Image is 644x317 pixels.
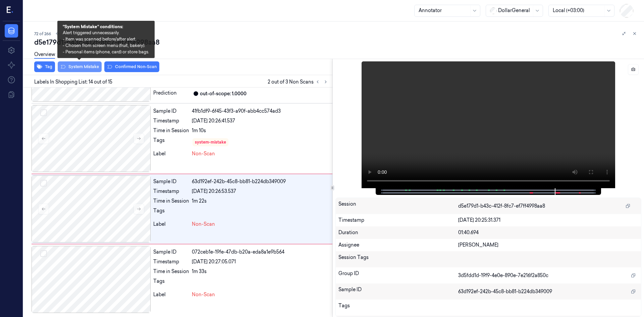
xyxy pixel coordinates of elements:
[195,139,226,145] div: system-mistake
[192,150,215,157] span: Non-Scan
[338,270,459,281] div: Group ID
[34,61,55,72] button: Tag
[192,127,330,134] div: 1m 10s
[34,38,639,47] div: d5e179d1-b43c-412f-8fc7-ef7ff4998aa8
[153,90,189,98] div: Prediction
[40,250,47,257] button: Select row
[192,117,330,124] div: [DATE] 20:26:41.537
[104,61,159,72] button: Confirmed Non-Scan
[153,221,189,228] div: Label
[338,286,459,297] div: Sample ID
[268,78,330,86] span: 2 out of 3 Non Scans
[153,291,189,298] div: Label
[153,207,189,218] div: Tags
[192,108,330,115] div: 41fb1df9-6f45-43f3-a90f-abb4cc574ad3
[153,127,189,134] div: Time in Session
[200,90,247,97] div: out-of-scope: 1.0000
[338,242,459,249] div: Assignee
[153,150,189,157] div: Label
[153,278,189,288] div: Tags
[338,302,459,313] div: Tags
[458,272,548,279] span: 3d5fdd1d-19f9-4e0e-890e-7e216f2a850c
[34,78,112,86] span: Labels In Shopping List: 14 out of 15
[192,178,330,185] div: 63d192ef-242b-45c8-bb81-b224db349009
[458,203,545,210] span: d5e179d1-b43c-412f-8fc7-ef7ff4998aa8
[458,288,552,295] span: 63d192ef-242b-45c8-bb81-b224db349009
[458,229,638,236] div: 01:40.694
[153,117,189,124] div: Timestamp
[192,221,215,228] span: Non-Scan
[338,201,459,211] div: Session
[338,217,459,224] div: Timestamp
[153,188,189,195] div: Timestamp
[58,61,102,72] button: System Mistake
[153,137,189,148] div: Tags
[458,242,638,249] div: [PERSON_NAME]
[192,249,330,256] div: 072ceb1e-19fe-47db-b20a-eda8a1e9b564
[192,291,215,298] span: Non-Scan
[192,258,330,265] div: [DATE] 20:27:05.071
[34,51,55,59] a: Overview
[192,268,330,275] div: 1m 33s
[153,198,189,205] div: Time in Session
[192,188,330,195] div: [DATE] 20:26:53.537
[153,249,189,256] div: Sample ID
[458,217,638,224] div: [DATE] 20:25:31.371
[338,254,459,265] div: Session Tags
[40,180,47,187] button: Select row
[153,258,189,265] div: Timestamp
[153,108,189,115] div: Sample ID
[192,198,330,205] div: 1m 22s
[40,109,47,116] button: Select row
[34,31,51,37] span: 72 of 266
[338,229,459,236] div: Duration
[153,268,189,275] div: Time in Session
[153,178,189,185] div: Sample ID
